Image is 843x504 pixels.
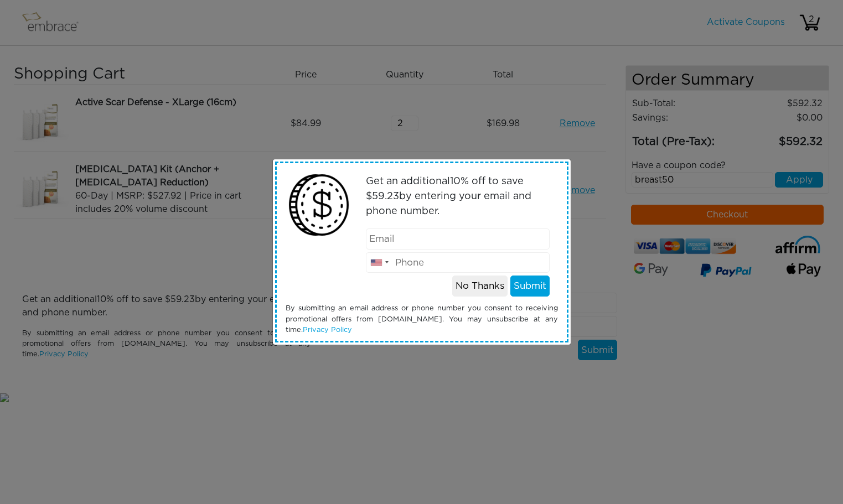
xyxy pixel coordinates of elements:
span: 59.23 [372,191,399,201]
input: Email [366,228,550,250]
a: Privacy Policy [303,326,352,334]
div: By submitting an email address or phone number you consent to receiving promotional offers from [... [277,303,566,335]
div: United States: +1 [366,253,392,273]
input: Phone [366,252,550,273]
button: Submit [510,276,550,297]
button: No Thanks [452,276,508,297]
img: money2.png [283,169,355,241]
span: 10 [450,176,461,186]
p: Get an additional % off to save $ by entering your email and phone number. [366,174,550,219]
